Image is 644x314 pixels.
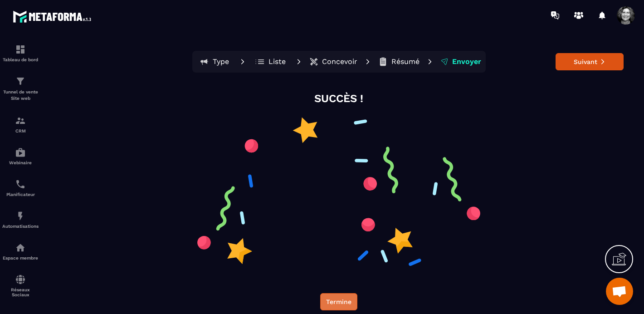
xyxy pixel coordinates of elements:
[15,274,26,285] img: social-network
[15,179,26,190] img: scheduler
[2,287,39,297] p: Réseaux Sociaux
[2,255,39,260] p: Espace membre
[15,44,26,55] img: formation
[438,53,484,71] button: Envoyer
[2,204,39,235] a: automationsautomationsAutomatisations
[2,235,39,267] a: automationsautomationsEspace membre
[320,293,357,310] button: Termine
[15,115,26,126] img: formation
[15,76,26,87] img: formation
[322,57,357,66] p: Concevoir
[606,278,633,305] div: Ouvrir le chat
[2,89,39,102] p: Tunnel de vente Site web
[194,53,235,71] button: Type
[314,91,363,106] p: SUCCÈS !
[556,53,624,70] button: Suivant
[13,8,94,25] img: logo
[2,37,39,69] a: formationformationTableau de bord
[250,53,291,71] button: Liste
[15,211,26,221] img: automations
[2,267,39,304] a: social-networksocial-networkRéseaux Sociaux
[452,57,481,66] p: Envoyer
[2,160,39,165] p: Webinaire
[2,172,39,204] a: schedulerschedulerPlanificateur
[2,224,39,229] p: Automatisations
[2,69,39,108] a: formationformationTunnel de vente Site web
[15,147,26,158] img: automations
[15,242,26,253] img: automations
[268,57,286,66] p: Liste
[213,57,229,66] p: Type
[2,57,39,62] p: Tableau de bord
[391,57,420,66] p: Résumé
[2,128,39,133] p: CRM
[2,192,39,197] p: Planificateur
[2,108,39,140] a: formationformationCRM
[376,53,422,71] button: Résumé
[2,140,39,172] a: automationsautomationsWebinaire
[307,53,360,71] button: Concevoir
